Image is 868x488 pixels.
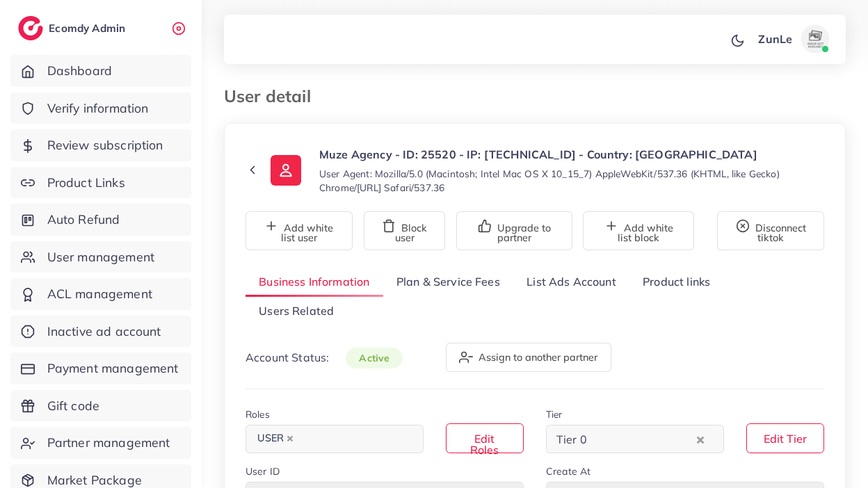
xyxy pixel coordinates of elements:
button: Block user [364,211,445,250]
button: Upgrade to partner [456,211,572,250]
span: Dashboard [47,62,112,80]
span: USER [251,429,300,448]
p: Account Status: [246,349,403,366]
div: Search for option [246,425,424,453]
span: Tier 0 [554,429,590,450]
span: Payment management [47,359,179,377]
span: active [346,348,403,368]
button: Add white list block [583,211,694,250]
small: User Agent: Mozilla/5.0 (Macintosh; Intel Mac OS X 10_15_7) AppleWebKit/537.36 (KHTML, like Gecko... [319,167,824,195]
button: Edit Roles [446,423,524,453]
a: Plan & Service Fees [383,267,513,297]
input: Search for option [301,428,405,450]
span: Inactive ad account [47,323,161,341]
a: Product links [629,267,723,297]
span: Verify information [47,99,149,117]
label: Roles [246,407,270,421]
a: Product Links [10,167,191,199]
p: Muze Agency - ID: 25520 - IP: [TECHNICAL_ID] - Country: [GEOGRAPHIC_DATA] [319,146,824,163]
span: Auto Refund [47,211,120,229]
a: User management [10,241,191,273]
button: Clear Selected [697,431,704,447]
a: ZunLeavatar [750,25,835,53]
div: Search for option [546,425,724,453]
h3: User detail [224,86,322,106]
label: User ID [246,464,280,478]
a: Business Information [246,267,383,297]
a: Payment management [10,352,191,384]
a: logoEcomdy Admin [18,16,129,40]
span: ACL management [47,285,152,303]
button: Add white list user [246,211,353,250]
a: Partner management [10,427,191,459]
a: Inactive ad account [10,316,191,348]
a: Gift code [10,390,191,422]
img: ic-user-info.36bf1079.svg [271,155,301,186]
span: Partner management [47,434,170,452]
a: Dashboard [10,55,191,87]
a: Review subscription [10,129,191,161]
a: Users Related [246,297,347,327]
input: Search for option [591,428,693,450]
h2: Ecomdy Admin [49,22,129,35]
button: Assign to another partner [446,343,611,372]
span: User management [47,248,154,266]
a: Verify information [10,92,191,124]
button: Disconnect tiktok [717,211,824,250]
a: Auto Refund [10,204,191,236]
label: Tier [546,407,563,421]
label: Create At [546,464,590,478]
a: ACL management [10,278,191,310]
button: Edit Tier [746,423,824,453]
span: Review subscription [47,136,163,154]
a: List Ads Account [513,267,629,297]
span: Product Links [47,174,125,192]
img: logo [18,16,43,40]
p: ZunLe [758,31,792,47]
button: Deselect USER [287,435,294,442]
img: avatar [801,25,829,53]
span: Gift code [47,397,99,415]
